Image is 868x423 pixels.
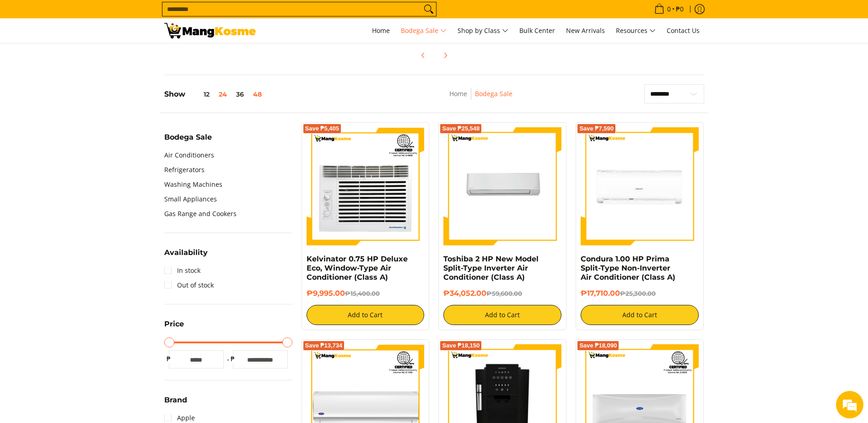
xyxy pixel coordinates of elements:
a: Bodega Sale [396,18,451,43]
h5: Show [164,90,266,99]
span: Shop by Class [458,25,508,37]
button: 36 [232,91,248,98]
a: Bulk Center [515,18,560,43]
span: Home [372,26,390,35]
span: Bulk Center [519,26,555,35]
a: Bodega Sale [475,89,512,98]
div: Minimize live chat window [150,5,172,27]
a: Refrigerators [164,163,205,177]
span: We're online! [53,115,126,208]
span: Save ₱25,548 [442,126,480,131]
a: Small Appliances [164,192,217,206]
div: Chat with us now [48,51,154,63]
img: Kelvinator 0.75 HP Deluxe Eco, Window-Type Air Conditioner (Class A) [307,127,425,245]
a: New Arrivals [561,18,609,43]
span: Save ₱13,734 [305,343,343,348]
a: Washing Machines [164,177,222,192]
textarea: Type your message and hit 'Enter' [5,250,174,282]
button: Add to Cart [443,305,561,325]
span: Resources [616,25,656,37]
a: Toshiba 2 HP New Model Split-Type Inverter Air Conditioner (Class A) [443,255,539,282]
summary: Open [164,320,184,335]
summary: Open [164,134,212,148]
h6: ₱34,052.00 [443,289,561,298]
button: 12 [185,91,214,98]
button: Next [435,45,455,65]
a: In stock [164,263,200,278]
img: Toshiba 2 HP New Model Split-Type Inverter Air Conditioner (Class A) [443,127,561,245]
span: Save ₱7,590 [579,126,614,131]
span: Save ₱5,405 [305,126,340,131]
h6: ₱17,710.00 [581,289,699,298]
span: • [652,4,686,14]
span: New Arrivals [566,26,605,35]
img: Condura 1.00 HP Prima Split-Type Non-Inverter Air Conditioner (Class A) [581,127,699,245]
a: Gas Range and Cookers [164,206,237,221]
nav: Breadcrumbs [390,88,571,109]
summary: Open [164,249,208,263]
span: Bodega Sale [164,134,212,141]
button: Search [421,2,436,16]
nav: Main Menu [265,18,704,43]
del: ₱59,600.00 [486,290,522,297]
a: Home [367,18,394,43]
del: ₱25,300.00 [620,290,656,297]
a: Contact Us [662,18,704,43]
a: Kelvinator 0.75 HP Deluxe Eco, Window-Type Air Conditioner (Class A) [307,255,408,282]
span: Contact Us [667,26,700,35]
a: Shop by Class [453,18,513,43]
button: Add to Cart [581,305,699,325]
a: Condura 1.00 HP Prima Split-Type Non-Inverter Air Conditioner (Class A) [581,255,675,282]
button: 24 [214,91,232,98]
a: Resources [611,18,660,43]
span: Save ₱18,150 [442,343,480,348]
a: Out of stock [164,278,214,293]
span: Price [164,320,184,328]
del: ₱15,400.00 [345,290,380,297]
h6: ₱9,995.00 [307,289,425,298]
span: ₱ [164,354,173,363]
a: Home [449,89,467,98]
button: Add to Cart [307,305,425,325]
span: Save ₱18,090 [579,343,617,348]
img: Bodega Sale l Mang Kosme: Cost-Efficient &amp; Quality Home Appliances [164,23,256,38]
span: 0 [666,6,672,12]
summary: Open [164,396,187,411]
span: Bodega Sale [401,25,447,37]
button: Previous [413,45,433,65]
span: Brand [164,396,187,404]
button: 48 [248,91,266,98]
span: ₱ [228,354,237,363]
span: ₱0 [674,6,685,12]
span: Availability [164,249,208,256]
a: Air Conditioners [164,148,214,163]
